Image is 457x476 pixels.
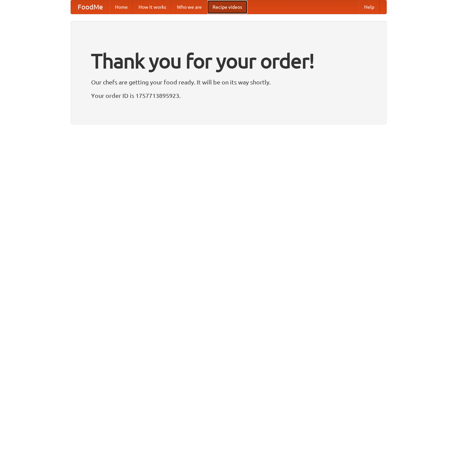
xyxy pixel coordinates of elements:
[91,45,366,77] h1: Thank you for your order!
[91,77,366,87] p: Our chefs are getting your food ready. It will be on its way shortly.
[110,0,133,14] a: Home
[207,0,247,14] a: Recipe videos
[172,0,207,14] a: Who we are
[91,90,366,101] p: Your order ID is 1757713895923.
[133,0,172,14] a: How it works
[359,0,380,14] a: Help
[71,0,110,14] a: FoodMe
